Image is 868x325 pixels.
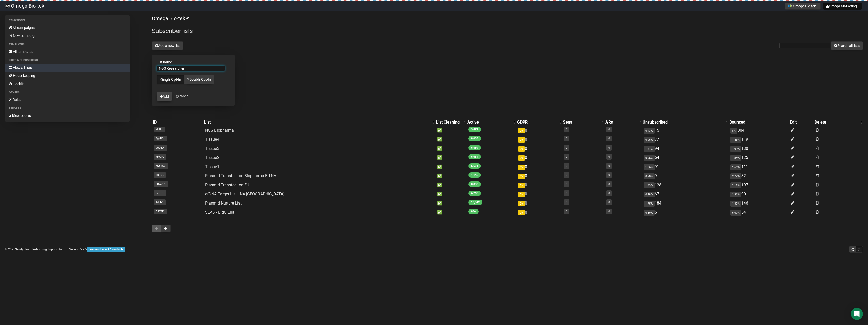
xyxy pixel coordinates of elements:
th: Active: No sort applied, activate to apply an ascending sort [466,119,516,126]
td: 32 [728,171,789,180]
div: GDPR [517,120,557,125]
a: Sendy [15,248,24,251]
img: 1701ad020795bef423df3e17313bb685 [5,4,10,8]
span: 8gkPB.. [154,136,167,141]
a: 0 [566,182,567,186]
span: LUJaQ.. [154,145,167,151]
td: 67 [642,190,728,199]
a: 0 [566,128,567,131]
td: 111 [728,162,789,171]
td: 197 [728,180,789,190]
a: 0 [608,137,610,140]
button: Omega Marketing [823,3,862,10]
a: New campaign [5,32,130,40]
span: 6,654 [468,154,481,159]
span: 0.95% [644,137,655,143]
td: 304 [728,126,789,135]
span: yZ2lI.. [154,127,165,132]
span: neUz6.. [154,190,166,196]
button: Omega Bio-tek [785,3,821,10]
td: ✅ [435,199,466,208]
button: Add [157,92,172,101]
a: Troubleshooting [24,248,47,251]
a: 0 [566,201,567,204]
span: jKz16.. [154,172,166,178]
span: 0% [518,146,525,152]
a: 0 [608,210,610,213]
a: Blacklist [5,80,130,88]
div: Segs [563,120,599,125]
th: List: No sort applied, activate to apply an ascending sort [203,119,435,126]
td: 77 [642,135,728,144]
a: Single Opt-In [157,75,184,84]
a: Plasmid Nurture List [205,201,242,206]
li: Campaigns [5,17,130,24]
span: 0% [518,155,525,161]
a: Double Opt-In [184,75,214,84]
span: 1.93% [730,146,741,152]
a: Tissue4 [205,137,219,142]
span: 10,342 [468,200,482,205]
a: NGS Biopharma [205,128,234,133]
a: 0 [566,192,567,195]
td: 15 [642,126,728,135]
td: ✅ [435,208,466,217]
span: 2.72% [730,173,741,179]
img: favicons [788,4,792,8]
td: 0 [516,208,562,217]
td: 119 [728,135,789,144]
span: 1.75% [644,201,655,207]
span: 1.46% [730,137,741,143]
td: 94 [642,144,728,153]
li: Reports [5,106,130,112]
button: Add a new list [152,41,183,50]
td: 0 [516,135,562,144]
a: Rules [5,96,130,104]
a: All templates [5,48,130,56]
a: Cancel [176,94,189,98]
th: GDPR: No sort applied, activate to apply an ascending sort [516,119,562,126]
span: 0% [518,128,525,133]
td: 54 [728,208,789,217]
td: ✅ [435,144,466,153]
span: 0% [518,165,525,170]
a: 0 [608,146,610,149]
a: Tissue1 [205,164,219,169]
span: 0.98% [644,192,655,197]
div: Delete [815,120,858,125]
li: Lists & subscribers [5,57,130,64]
a: View all lists [5,64,130,72]
td: 91 [642,162,728,171]
span: new version: 6.1.3 available [87,247,125,252]
td: ✅ [435,190,466,199]
span: Q973F.. [154,209,167,214]
td: 0 [516,153,562,162]
span: 0.78% [644,173,655,179]
th: ID: No sort applied, sorting is disabled [152,119,203,126]
th: Bounced: No sort applied, sorting is disabled [728,119,789,126]
a: 0 [608,192,610,195]
span: 6,760 [468,191,481,196]
span: 1.39% [730,201,741,207]
a: 0 [608,128,610,131]
div: Open Intercom Messenger [851,308,863,320]
a: Plasmid Transfection Biopharma EU NA [205,173,276,178]
td: 5 [642,208,728,217]
th: List Cleaning: No sort applied, activate to apply an ascending sort [435,119,466,126]
span: 0.95% [644,155,655,161]
td: 0 [516,144,562,153]
span: 1.41% [644,146,655,152]
div: Bounced [729,120,788,125]
div: List Cleaning [436,120,461,125]
span: 0% [518,137,525,143]
a: new version: 6.1.3 available [87,248,125,251]
label: List name [157,60,230,64]
a: 0 [566,210,567,213]
span: 836 [468,209,479,214]
td: ✅ [435,126,466,135]
span: 6,601 [468,163,481,169]
td: 130 [728,144,789,153]
td: 90 [728,190,789,199]
a: cfDNA Target List - NA [GEOGRAPHIC_DATA] [205,192,284,196]
div: List [204,120,430,125]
